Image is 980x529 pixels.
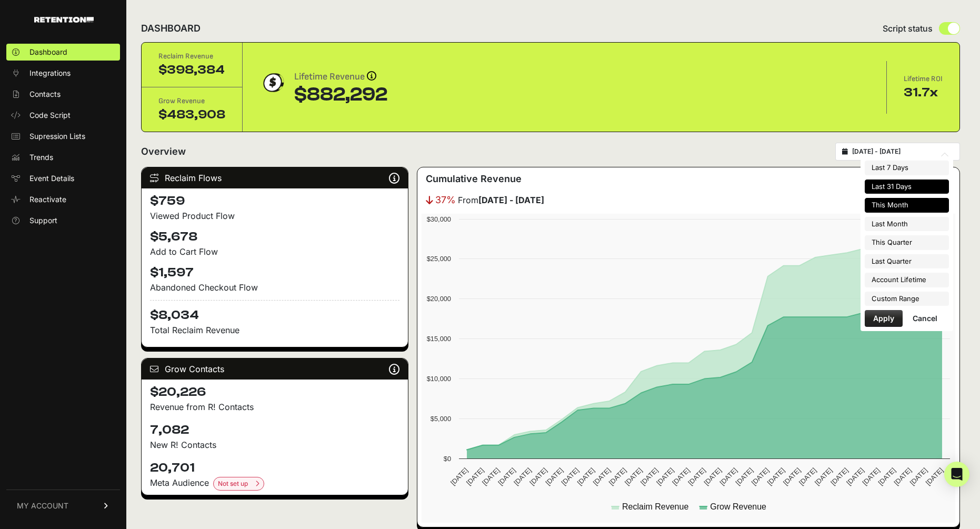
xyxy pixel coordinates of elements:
[607,466,628,487] text: [DATE]
[576,466,596,487] text: [DATE]
[6,86,120,103] a: Contacts
[150,476,399,491] div: Meta Audience
[158,51,225,62] div: Reclaim Revenue
[142,167,408,188] div: Reclaim Flows
[904,74,943,84] div: Lifetime ROI
[150,384,399,401] h4: $20,226
[6,191,120,208] a: Reactivate
[29,47,67,57] span: Dashboard
[435,193,456,207] span: 37%
[782,466,802,487] text: [DATE]
[734,466,755,487] text: [DATE]
[865,310,903,327] button: Apply
[478,195,544,205] strong: [DATE] - [DATE]
[158,106,225,123] div: $483,908
[150,193,399,209] h4: $759
[750,466,771,487] text: [DATE]
[655,466,675,487] text: [DATE]
[465,466,485,487] text: [DATE]
[6,170,120,187] a: Event Details
[623,466,644,487] text: [DATE]
[544,466,564,487] text: [DATE]
[142,358,408,380] div: Grow Contacts
[431,415,451,423] text: $5,000
[893,466,913,487] text: [DATE]
[6,212,120,229] a: Support
[797,466,818,487] text: [DATE]
[865,179,949,194] li: Last 31 Days
[710,502,766,511] text: Grow Revenue
[6,128,120,145] a: Supression Lists
[6,65,120,82] a: Integrations
[259,69,286,96] img: dollar-coin-05c43ed7efb7bc0c12610022525b4bbbb207c7efeef5aecc26f025e68dcafac9.png
[427,255,451,263] text: $25,000
[944,462,969,487] div: Open Intercom Messenger
[444,455,451,463] text: $0
[861,466,881,487] text: [DATE]
[592,466,612,487] text: [DATE]
[150,264,399,281] h4: $1,597
[865,161,949,175] li: Last 7 Days
[6,107,120,124] a: Code Script
[924,466,945,487] text: [DATE]
[29,194,66,205] span: Reactivate
[865,254,949,269] li: Last Quarter
[29,173,74,184] span: Event Details
[845,466,865,487] text: [DATE]
[150,422,399,438] h4: 7,082
[29,152,53,163] span: Trends
[496,466,517,487] text: [DATE]
[908,466,929,487] text: [DATE]
[877,466,897,487] text: [DATE]
[6,44,120,61] a: Dashboard
[150,324,399,336] p: Total Reclaim Revenue
[426,172,522,186] h3: Cumulative Revenue
[29,131,85,142] span: Supression Lists
[141,144,186,159] h2: Overview
[904,84,943,101] div: 31.7x
[158,96,225,106] div: Grow Revenue
[718,466,739,487] text: [DATE]
[29,215,57,226] span: Support
[17,501,68,511] span: MY ACCOUNT
[150,281,399,294] div: Abandoned Checkout Flow
[150,245,399,258] div: Add to Cart Flow
[150,209,399,222] div: Viewed Product Flow
[813,466,834,487] text: [DATE]
[29,68,71,78] span: Integrations
[158,62,225,78] div: $398,384
[528,466,548,487] text: [DATE]
[427,295,451,303] text: $20,000
[150,300,399,324] h4: $8,034
[865,235,949,250] li: This Quarter
[29,89,61,99] span: Contacts
[883,22,933,35] span: Script status
[150,228,399,245] h4: $5,678
[6,149,120,166] a: Trends
[29,110,71,121] span: Code Script
[427,215,451,223] text: $30,000
[904,310,946,327] button: Cancel
[865,292,949,306] li: Custom Range
[294,84,387,105] div: $882,292
[686,466,707,487] text: [DATE]
[150,460,399,476] h4: 20,701
[141,21,201,36] h2: DASHBOARD
[829,466,849,487] text: [DATE]
[639,466,659,487] text: [DATE]
[449,466,469,487] text: [DATE]
[560,466,581,487] text: [DATE]
[865,198,949,213] li: This Month
[458,194,544,206] span: From
[622,502,688,511] text: Reclaim Revenue
[512,466,533,487] text: [DATE]
[150,438,399,451] p: New R! Contacts
[427,335,451,343] text: $15,000
[294,69,387,84] div: Lifetime Revenue
[34,17,94,23] img: Retention.com
[481,466,501,487] text: [DATE]
[427,375,451,383] text: $10,000
[865,273,949,287] li: Account Lifetime
[766,466,786,487] text: [DATE]
[671,466,691,487] text: [DATE]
